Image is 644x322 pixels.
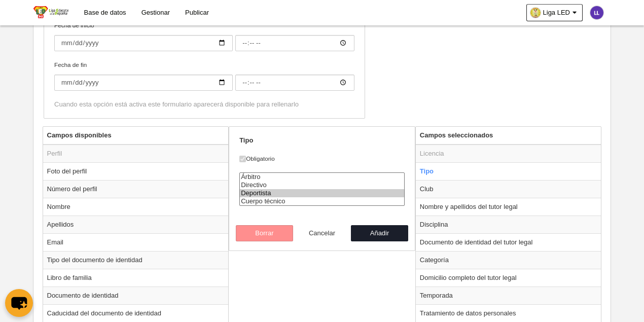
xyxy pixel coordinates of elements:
td: Domicilio completo del tutor legal [416,269,601,287]
td: Nombre [43,198,229,216]
option: Árbitro [240,173,404,181]
a: Liga LED [526,4,583,21]
label: Obligatorio [239,154,405,163]
img: c2l6ZT0zMHgzMCZmcz05JnRleHQ9TEwmYmc9NWUzNWIx.png [590,6,603,19]
img: Oa3ElrZntIAI.30x30.jpg [530,8,541,18]
td: Documento de identidad [43,287,229,304]
input: Obligatorio [239,156,246,162]
td: Apellidos [43,216,229,233]
td: Licencia [416,145,601,163]
option: Directivo [240,181,404,189]
td: Categoría [416,251,601,269]
input: Fecha de inicio [235,35,354,51]
td: Tratamiento de datos personales [416,304,601,322]
td: Tipo [416,162,601,180]
button: Cancelar [293,225,351,241]
img: Liga LED [33,6,68,18]
div: Cuando esta opción está activa este formulario aparecerá disponible para rellenarlo [54,100,354,109]
option: Cuerpo técnico [240,197,404,205]
input: Fecha de inicio [54,35,233,51]
option: Deportista [240,189,404,197]
td: Foto del perfil [43,162,229,180]
input: Fecha de fin [235,75,354,91]
td: Perfil [43,145,229,163]
td: Email [43,233,229,251]
input: Fecha de fin [54,75,233,91]
button: Añadir [351,225,409,241]
label: Fecha de inicio [54,21,354,51]
td: Nombre y apellidos del tutor legal [416,198,601,216]
td: Caducidad del documento de identidad [43,304,229,322]
strong: Tipo [239,136,253,144]
th: Campos disponibles [43,127,229,145]
td: Disciplina [416,216,601,233]
td: Libro de familia [43,269,229,287]
button: chat-button [5,289,33,317]
th: Campos seleccionados [416,127,601,145]
td: Número del perfil [43,180,229,198]
td: Tipo del documento de identidad [43,251,229,269]
td: Club [416,180,601,198]
td: Temporada [416,287,601,304]
td: Documento de identidad del tutor legal [416,233,601,251]
span: Liga LED [543,8,570,18]
label: Fecha de fin [54,60,354,91]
